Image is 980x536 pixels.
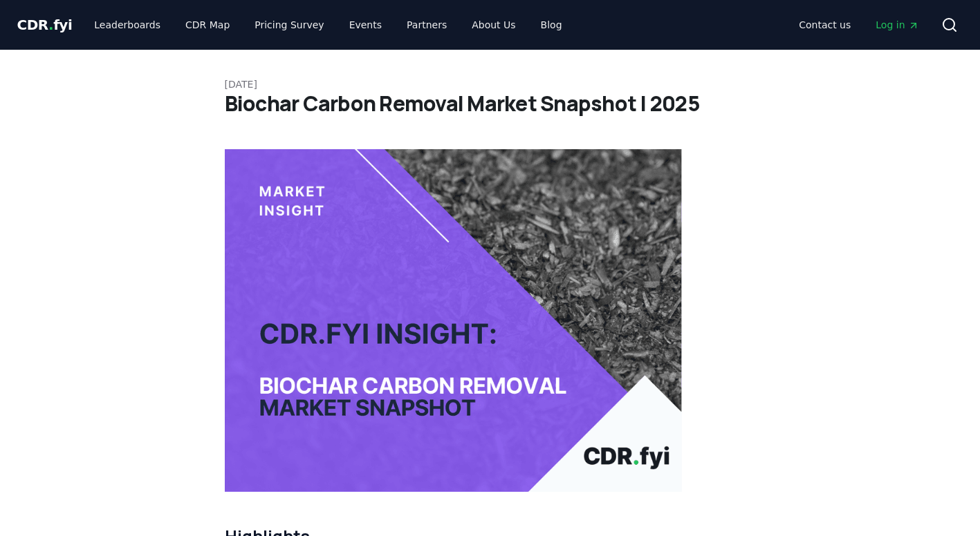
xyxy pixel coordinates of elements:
[396,12,458,37] a: Partners
[788,12,862,37] a: Contact us
[865,12,930,37] a: Log in
[48,17,53,33] span: .
[788,12,930,37] nav: Main
[17,17,73,33] span: CDR fyi
[461,12,526,37] a: About Us
[338,12,393,37] a: Events
[243,12,335,37] a: Pricing Survey
[530,12,573,37] a: Blog
[225,149,683,492] img: blog post image
[83,12,573,37] nav: Main
[17,15,73,35] a: CDR.fyi
[174,12,241,37] a: CDR Map
[225,91,756,116] h1: Biochar Carbon Removal Market Snapshot | 2025
[876,18,918,32] span: Log in
[83,12,172,37] a: Leaderboards
[225,77,756,91] p: [DATE]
